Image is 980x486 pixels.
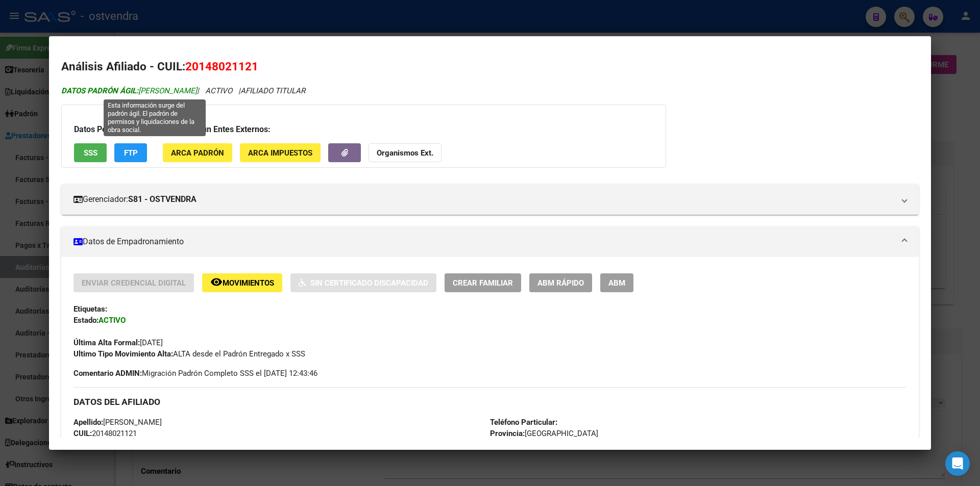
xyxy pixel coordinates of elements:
[73,368,317,379] span: Migración Padrón Completo SSS el [DATE] 12:43:46
[73,316,99,325] strong: Estado:
[73,396,906,407] h3: DATOS DEL AFILIADO
[128,193,197,206] strong: S81 - OSTVENDRA
[73,418,103,427] strong: Apellido:
[73,338,163,347] span: [DATE]
[490,429,525,438] strong: Provincia:
[73,273,194,292] button: Enviar Credencial Digital
[369,143,442,162] button: Organismos Ext.
[99,316,126,325] strong: ACTIVO
[73,349,173,359] strong: Ultimo Tipo Movimiento Alta:
[73,429,92,438] strong: CUIL:
[223,278,274,288] span: Movimientos
[74,143,107,162] button: SSS
[73,369,142,378] strong: Comentario ADMIN:
[73,236,894,248] mat-panel-title: Datos de Empadronamiento
[290,273,436,292] button: Sin Certificado Discapacidad
[73,418,162,427] span: [PERSON_NAME]
[171,148,224,158] span: ARCA Padrón
[248,148,312,158] span: ARCA Impuestos
[61,58,919,75] h2: Análisis Afiliado - CUIL:
[490,429,598,438] span: [GEOGRAPHIC_DATA]
[453,278,513,288] span: Crear Familiar
[185,60,258,73] span: 20148021121
[608,278,625,288] span: ABM
[310,278,428,288] span: Sin Certificado Discapacidad
[114,143,147,162] button: FTP
[537,278,584,288] span: ABM Rápido
[163,143,232,162] button: ARCA Padrón
[445,273,521,292] button: Crear Familiar
[73,338,140,347] strong: Última Alta Formal:
[73,304,107,314] strong: Etiquetas:
[84,148,97,158] span: SSS
[61,184,919,215] mat-expansion-panel-header: Gerenciador:S81 - OSTVENDRA
[240,86,305,95] span: AFILIADO TITULAR
[945,451,970,476] div: Open Intercom Messenger
[74,123,653,136] h3: Datos Personales y Afiliatorios según Entes Externos:
[240,143,321,162] button: ARCA Impuestos
[61,86,138,95] strong: DATOS PADRÓN ÁGIL:
[124,148,138,158] span: FTP
[202,273,282,292] button: Movimientos
[529,273,592,292] button: ABM Rápido
[490,418,557,427] strong: Teléfono Particular:
[73,429,137,438] span: 20148021121
[73,349,305,359] span: ALTA desde el Padrón Entregado x SSS
[73,193,894,206] mat-panel-title: Gerenciador:
[377,148,433,158] strong: Organismos Ext.
[82,278,186,288] span: Enviar Credencial Digital
[61,86,305,95] i: | ACTIVO |
[210,276,223,288] mat-icon: remove_red_eye
[61,226,919,257] mat-expansion-panel-header: Datos de Empadronamiento
[600,273,633,292] button: ABM
[61,86,197,95] span: [PERSON_NAME]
